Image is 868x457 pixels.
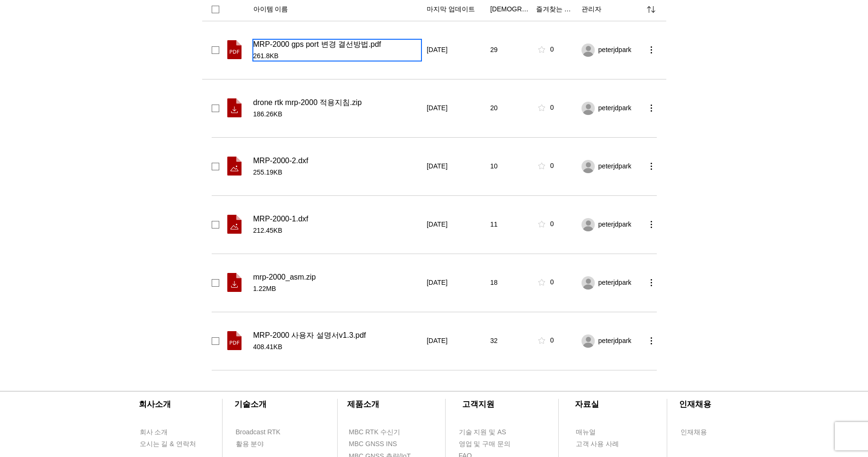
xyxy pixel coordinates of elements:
[253,168,421,177] span: 255.19KB
[253,110,421,119] span: 186.26KB
[427,336,484,346] div: 2019년 7월 20일
[427,104,484,113] div: 2020년 3월 28일
[427,220,447,229] span: [DATE]
[680,428,707,437] span: 인재채용
[575,400,599,409] span: ​자료실
[550,103,554,113] div: 0
[645,335,657,346] button: more actions
[490,104,498,113] span: 20
[236,428,281,437] span: Broadcast RTK
[645,160,657,172] button: more actions
[427,220,484,229] div: 2020년 1월 15일
[575,426,630,438] a: 매뉴얼
[140,439,196,449] span: 오시는 길 & 연락처
[253,343,421,352] span: 408.41KB
[253,52,421,61] span: 261.8KB
[427,162,447,171] span: [DATE]
[212,337,219,345] div: checkbox
[140,428,168,437] span: 회사 소개
[427,162,484,171] div: 2020년 1월 15일
[598,45,639,55] div: peterjdpark
[253,40,421,49] div: MRP-2000 gps port 변경 결선방법.pdf
[490,336,530,346] div: 32
[427,278,447,288] span: [DATE]
[680,426,725,438] a: 인재채용
[490,336,498,346] span: 32
[645,277,657,288] button: more actions
[253,98,421,107] div: drone rtk mrp-2000 적용지침.zip
[550,220,554,229] div: 0
[598,278,639,288] div: peterjdpark
[349,426,420,438] a: MBC RTK 수신기
[490,5,530,14] button: [DEMOGRAPHIC_DATA]
[427,5,484,14] button: 마지막 업데이트
[427,278,484,288] div: 2020년 1월 15일
[645,44,657,55] button: more actions
[427,45,484,55] div: 2020년 8월 18일
[598,45,631,55] span: peterjdpark
[459,428,506,437] span: 기술 지원 및 AS
[598,220,631,229] span: peterjdpark
[645,4,657,15] div: sort by menu
[427,336,447,346] span: [DATE]
[490,220,498,229] span: 11
[212,163,219,170] div: checkbox
[645,102,657,114] button: more actions
[679,400,711,409] span: ​인재채용
[236,439,264,449] span: 활용 분야
[759,416,868,457] iframe: Wix Chat
[458,426,529,438] a: 기술 지원 및 AS
[427,104,447,113] span: [DATE]
[598,278,631,288] span: peterjdpark
[459,439,511,449] span: 영업 및 구매 문의
[253,272,316,282] span: mrp-2000_asm.zip
[598,104,639,113] div: peterjdpark
[576,428,596,437] span: 매뉴얼
[490,162,530,171] div: 10
[253,214,421,224] div: MRP-2000-1.dxf
[490,278,530,288] div: 18
[598,220,639,229] div: peterjdpark
[253,156,309,166] span: MRP-2000-2.dxf
[575,438,630,450] a: 고객 사용 사례
[212,46,219,54] div: checkbox
[139,426,194,438] a: 회사 소개
[490,220,530,229] div: 11
[598,162,639,171] div: peterjdpark
[253,331,421,340] div: MRP-2000 사용자 설명서v1.3.pdf
[253,40,381,49] span: MRP-2000 gps port 변경 결선방법.pdf
[576,439,619,449] span: 고객 사용 사례
[253,331,366,340] span: MRP-2000 사용자 설명서v1.3.pdf
[253,272,421,282] div: mrp-2000_asm.zip
[139,400,171,409] span: ​회사소개
[462,400,494,409] span: ​고객지원
[645,219,657,230] button: more actions
[427,45,447,55] span: [DATE]
[490,45,530,55] div: 29
[212,279,219,287] div: checkbox
[598,104,631,113] span: peterjdpark
[598,336,631,346] span: peterjdpark
[253,284,421,294] span: 1.22MB
[212,105,219,112] div: checkbox
[253,5,288,14] span: 아이템 이름
[234,400,267,409] span: ​기술소개
[235,438,290,450] a: 활용 분야
[490,104,530,113] div: 20
[253,226,421,236] span: 212.45KB
[139,438,203,450] a: 오시는 길 & 연락처
[550,161,554,171] div: 0
[490,45,498,55] span: 29
[598,336,639,346] div: peterjdpark
[349,438,408,450] a: MBC GNSS INS
[458,438,513,450] a: 영업 및 구매 문의
[347,400,379,409] span: ​제품소개
[598,162,631,171] span: peterjdpark
[235,426,290,438] a: Broadcast RTK
[253,214,309,224] span: MRP-2000-1.dxf
[550,278,554,287] div: 0
[349,428,401,437] span: MBC RTK 수신기
[550,45,554,54] div: 0
[550,336,554,345] div: 0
